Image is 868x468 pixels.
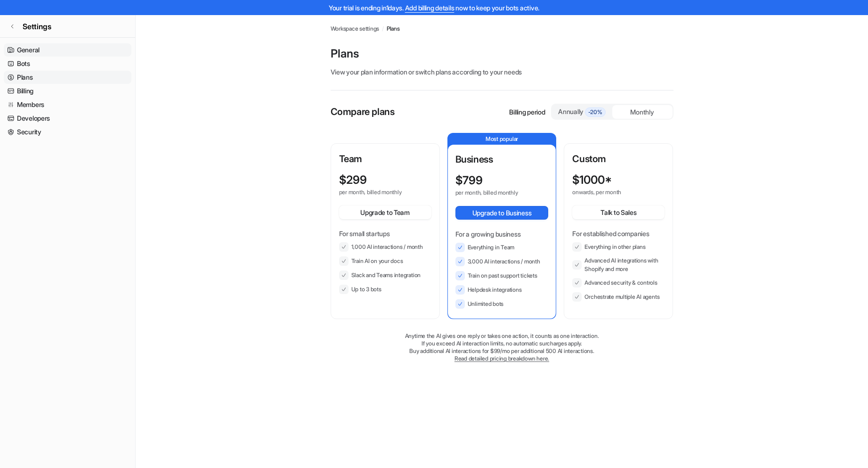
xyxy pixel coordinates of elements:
p: Custom [572,152,665,166]
p: View your plan information or switch plans according to your needs [331,67,673,77]
p: Team [339,152,431,166]
p: Most popular [448,133,556,145]
p: Compare plans [331,105,395,119]
p: If you exceed AI interaction limits, no automatic surcharges apply. [331,340,673,347]
p: onwards, per month [572,189,648,196]
p: For a growing business [455,229,549,239]
a: Read detailed pricing breakdown here. [454,355,549,362]
a: Workspace settings [331,25,380,33]
p: $ 1000* [572,173,612,187]
p: For established companies [572,229,665,238]
li: Slack and Teams integration [339,271,431,280]
li: Everything in Team [455,243,549,252]
li: Orchestrate multiple AI agents [572,292,665,302]
p: $ 799 [455,174,483,187]
div: Monthly [612,105,673,119]
a: Security [4,125,131,139]
li: Everything in other plans [572,242,665,252]
li: Train on past support tickets [455,271,549,280]
li: 3,000 AI interactions / month [455,257,549,266]
button: Upgrade to Team [339,205,431,219]
a: Plans [4,71,131,84]
button: Talk to Sales [572,205,665,219]
li: 1,000 AI interactions / month [339,242,431,252]
li: Train AI on your docs [339,256,431,266]
li: Advanced security & controls [572,278,665,287]
a: Billing [4,84,131,98]
button: Upgrade to Business [455,206,549,220]
p: For small startups [339,229,431,238]
a: Members [4,98,131,111]
p: Business [455,152,549,166]
a: Add billing details [405,4,454,12]
span: -20% [585,107,606,117]
span: Settings [23,21,51,32]
div: Annually [556,107,608,117]
li: Helpdesk integrations [455,285,549,295]
li: Advanced AI integrations with Shopify and more [572,256,665,273]
p: Anytime the AI gives one reply or takes one action, it counts as one interaction. [331,332,673,340]
p: Billing period [509,107,545,117]
p: per month, billed monthly [455,189,532,197]
li: Up to 3 bots [339,285,431,294]
a: Plans [387,25,400,33]
p: Buy additional AI interactions for $99/mo per additional 500 AI interactions. [331,347,673,355]
p: per month, billed monthly [339,189,414,196]
p: $ 299 [339,173,367,187]
li: Unlimited bots [455,299,549,309]
a: Developers [4,112,131,125]
a: General [4,43,131,57]
a: Bots [4,57,131,70]
p: Plans [331,46,673,61]
span: / [382,25,384,33]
